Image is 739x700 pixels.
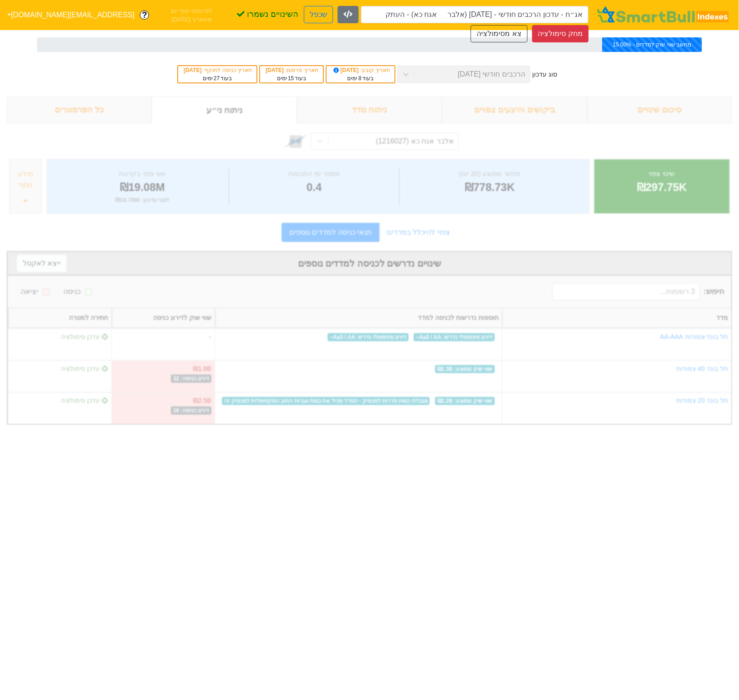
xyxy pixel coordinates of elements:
div: בעוד ימים [265,74,318,82]
div: תאריך כניסה לתוקף : [183,66,252,74]
button: מחק סימולציה [532,25,589,42]
span: 8 [359,75,362,82]
a: צפוי להיכלל במדדים [380,223,457,242]
span: שווי שוק ממוצע : ₪2.2B [435,397,495,405]
span: 27 [214,75,220,82]
span: ? [142,9,147,21]
span: לפי נתוני סוף יום מתאריך [DATE] [154,6,212,24]
span: עדכן סימולציה [61,333,108,340]
div: תאריך קובע : [331,66,390,74]
div: שווי צפוי בקרנות [58,169,226,179]
div: Toggle SortBy [503,309,731,327]
div: ניתוח ני״ע [152,97,297,124]
a: תנאי כניסה למדדים נוספים [282,223,380,242]
div: סיכום שינויים [587,97,732,124]
div: שינויים נדרשים לכניסה למדדים נוספים [17,257,722,270]
button: צא מסימולציה [471,25,527,42]
div: ₪1.6B [193,364,211,374]
span: [DATE] [184,67,203,73]
div: יציאה [21,286,38,297]
span: שווי שוק ממוצע : ₪1.3B [435,365,495,373]
input: 3 רשומות... [552,283,700,300]
a: תל בונד 40 צמודות [677,365,728,372]
span: 15 [288,75,294,82]
a: תל בונד 20 צמודות [677,397,728,404]
div: Toggle SortBy [216,309,502,327]
div: ₪778.73K [402,179,578,196]
div: אלבר אגח כא (1216027) [376,136,454,147]
div: - [111,328,215,360]
span: דירוג כניסה: 32 [171,375,211,383]
div: מחשב שווי שוק למדדים - 15.00% [602,37,702,52]
span: מגבלת כמות סדרות למנפיק - המדד מכיל את כמות אגרות החוב המקסימלית למנפיק זה [222,397,430,405]
div: ₪2.5B [193,396,211,406]
input: אג״ח - עדכון הרכבים חודשי - 29/09/25 (אלבר אגח כא) [361,6,589,23]
button: שכפל [304,6,333,23]
div: מידע נוסף [12,169,39,190]
span: חיפוש : [552,283,724,300]
img: SmartBull [595,6,732,24]
div: בעוד ימים [183,74,252,82]
div: ₪19.08M [58,179,226,196]
div: מחזור ממוצע (30 יום) [402,169,578,179]
img: tase link [284,129,308,153]
div: בעוד ימים [331,74,390,82]
div: מספר ימי התכסות [231,169,397,179]
div: ביקושים והיצעים צפויים [442,97,587,124]
span: עדכן סימולציה [61,397,108,404]
button: Copy Simulation ID [338,6,359,23]
span: [DATE] [332,67,360,73]
div: Toggle SortBy [9,309,111,327]
span: עדכן סימולציה [61,365,108,372]
div: תאריך פרסום : [265,66,318,74]
span: [DATE] [266,67,285,73]
span: דירוג כניסה: 16 [171,407,211,415]
div: ניתוח מדד [297,97,442,124]
span: דירוג מינימאלי נדרש : Aa3 / AA− [328,333,409,341]
span: דירוג מינימאלי נדרש : Aa3 / AA− [414,333,495,341]
div: סוג עדכון [532,70,557,79]
div: ₪297.75K [606,179,718,196]
div: Toggle SortBy [112,309,215,327]
div: כניסה [63,286,81,297]
button: ייצא לאקסל [17,255,67,272]
a: תל בונד-צמודות AA-AAA [660,333,728,340]
div: 0.4 [231,179,397,196]
div: לפני עדכון : ₪18.78M [58,196,226,205]
div: שינוי צפוי [606,169,718,179]
span: השינויים נשמרו [237,8,298,20]
div: כל הפרמטרים [7,97,152,124]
